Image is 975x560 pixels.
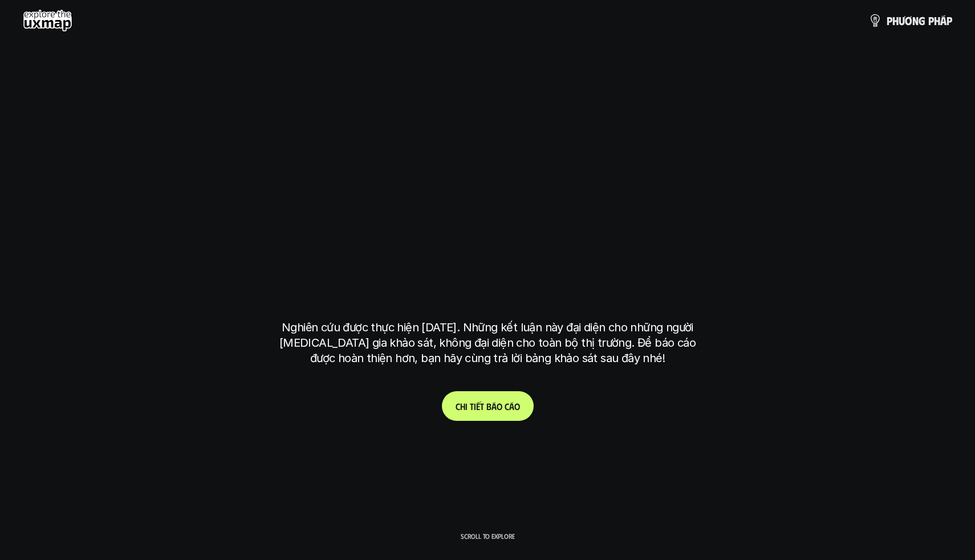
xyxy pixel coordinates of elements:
[474,401,476,412] span: i
[476,401,480,412] span: ế
[491,401,497,412] span: á
[465,401,468,412] span: i
[285,259,691,307] h1: tại [GEOGRAPHIC_DATA]
[912,14,919,27] span: n
[919,14,925,27] span: g
[899,14,905,27] span: ư
[934,14,940,27] span: h
[946,14,952,27] span: p
[274,320,701,366] p: Nghiên cứu được thực hiện [DATE]. Những kết luận này đại diện cho những người [MEDICAL_DATA] gia ...
[460,401,465,412] span: h
[448,142,535,155] h6: Kết quả nghiên cứu
[868,9,952,32] a: phươngpháp
[461,532,515,540] p: Scroll to explore
[928,14,934,27] span: p
[509,401,514,412] span: á
[905,14,912,27] span: ơ
[279,169,696,217] h1: phạm vi công việc của
[442,391,534,421] a: Chitiếtbáocáo
[505,401,509,412] span: c
[497,401,502,412] span: o
[892,14,899,27] span: h
[456,401,460,412] span: C
[470,401,474,412] span: t
[514,401,520,412] span: o
[486,401,491,412] span: b
[480,401,484,412] span: t
[940,14,946,27] span: á
[887,14,892,27] span: p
